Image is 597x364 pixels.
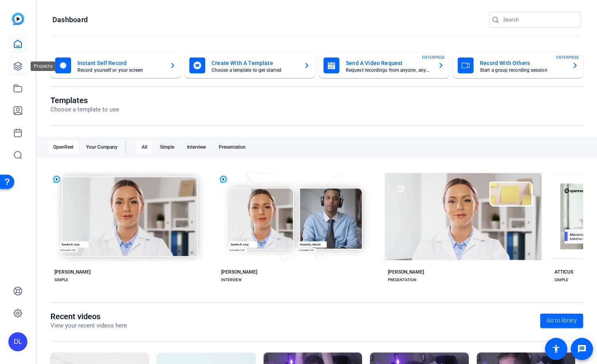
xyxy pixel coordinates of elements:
[388,277,416,283] div: PRESENTATION
[212,58,297,68] mat-card-title: Create With A Template
[221,277,242,283] div: INTERVIEW
[77,58,163,68] mat-card-title: Instant Self Record
[137,141,152,153] div: All
[212,68,297,73] mat-card-subtitle: Choose a template to get started
[50,53,181,78] button: Instant Self RecordRecord yourself or your screen
[48,141,78,153] div: OpenReel
[556,54,579,60] span: ENTERPRISE
[50,105,119,114] p: Choose a template to use
[453,53,583,78] button: Record With OthersStart a group recording sessionENTERPRISE
[540,314,583,328] a: Go to library
[77,68,163,73] mat-card-subtitle: Record yourself or your screen
[346,68,431,73] mat-card-subtitle: Request recordings from anyone, anywhere
[547,316,577,325] span: Go to library
[480,68,566,73] mat-card-subtitle: Start a group recording session
[551,344,561,354] mat-icon: accessibility
[50,312,127,321] h1: Recent videos
[480,58,566,68] mat-card-title: Record With Others
[214,141,250,153] div: Presentation
[221,269,257,275] div: [PERSON_NAME]
[182,141,211,153] div: Interview
[155,141,179,153] div: Simple
[503,15,575,25] input: Search
[185,53,315,78] button: Create With A TemplateChoose a template to get started
[54,277,68,283] div: SIMPLE
[8,332,27,351] div: DL
[50,321,127,330] p: View your recent videos here
[54,269,91,275] div: [PERSON_NAME]
[52,15,88,25] h1: Dashboard
[577,344,587,354] mat-icon: message
[50,96,119,105] h1: Templates
[555,269,573,275] div: ATTICUS
[12,13,24,25] img: blue-gradient.svg
[31,61,56,71] div: Projects
[388,269,424,275] div: [PERSON_NAME]
[422,54,445,60] span: ENTERPRISE
[81,141,122,153] div: Your Company
[346,58,431,68] mat-card-title: Send A Video Request
[319,53,449,78] button: Send A Video RequestRequest recordings from anyone, anywhereENTERPRISE
[555,277,568,283] div: SIMPLE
